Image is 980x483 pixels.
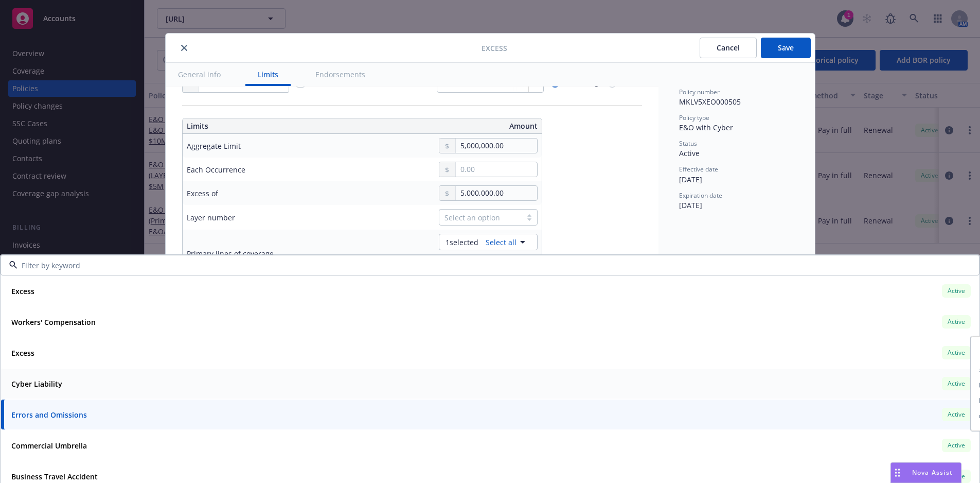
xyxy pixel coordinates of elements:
[178,42,190,54] button: close
[679,123,733,132] span: E&O with Cyber
[17,260,958,271] input: Filter by keyword
[187,212,235,223] div: Layer number
[187,248,274,259] div: Primary lines of coverage
[187,164,245,175] div: Each Occurrence
[456,162,537,177] input: 0.00
[679,97,741,107] span: MKLV5XEO000505
[446,237,478,248] span: 1 selected
[700,38,757,58] button: Cancel
[679,191,722,200] span: Expiration date
[310,78,340,88] span: Included
[890,462,961,483] button: Nova Assist
[679,139,697,148] span: Status
[891,463,904,482] div: Drag to move
[912,468,953,477] span: Nova Assist
[482,237,516,248] a: Select all
[187,141,241,151] div: Aggregate Limit
[679,88,720,96] span: Policy number
[187,188,218,199] div: Excess of
[303,63,378,86] button: Endorsements
[444,212,516,223] div: Select an option
[679,148,700,158] span: Active
[679,165,718,174] span: Effective date
[439,234,538,250] button: 1selectedSelect all
[166,63,233,86] button: General info
[679,200,702,210] span: [DATE]
[366,118,542,134] th: Amount
[456,139,537,153] input: 0.00
[456,186,537,200] input: 0.00
[183,118,326,134] th: Limits
[679,113,709,122] span: Policy type
[245,63,291,86] button: Limits
[482,43,507,54] span: Excess
[679,175,702,184] span: [DATE]
[761,38,811,58] button: Save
